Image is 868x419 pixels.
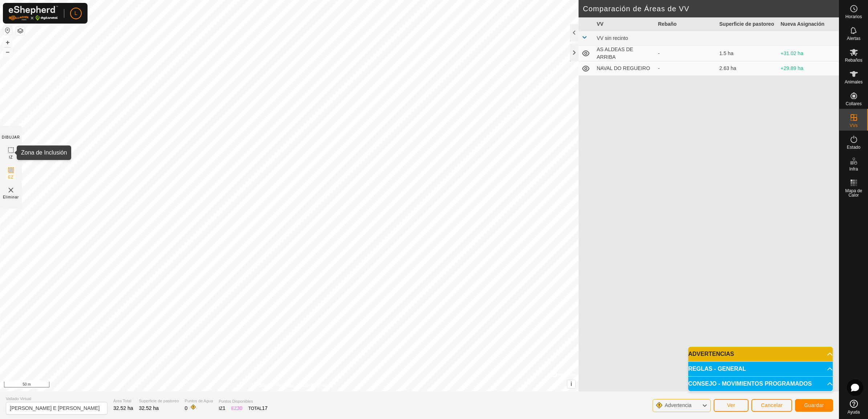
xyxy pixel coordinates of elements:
div: - [658,65,714,72]
td: +31.02 ha [778,46,839,61]
span: 30 [237,405,243,411]
div: EZ [231,404,243,412]
span: Guardar [804,402,824,408]
span: Puntos Disponibles [219,398,268,404]
button: Guardar [795,399,833,412]
span: Collares [845,102,861,106]
p-accordion-header: ADVERTENCIAS [688,347,833,361]
th: Superficie de pastoreo [717,17,778,31]
span: IZ [9,155,13,160]
span: REGLAS - GENERAL [688,366,746,372]
span: 17 [262,405,268,411]
th: Nueva Asignación [778,17,839,31]
span: Infra [849,167,858,171]
span: Alertas [847,36,860,41]
span: Superficie de pastoreo [139,398,179,404]
span: 32.52 ha [113,405,133,411]
button: Cancelar [751,399,792,412]
button: Restablecer Mapa [3,26,12,35]
h2: Comparación de Áreas de VV [583,4,839,13]
span: EZ [8,174,14,180]
span: Vallado Virtual [6,396,108,402]
button: Ver [714,399,749,412]
img: VV [7,186,15,194]
span: Eliminar [3,194,19,200]
button: + [3,38,12,47]
span: Animales [845,80,863,84]
p-accordion-header: REGLAS - GENERAL [688,362,833,376]
span: Estado [847,145,860,149]
button: i [567,380,575,388]
button: Capas del Mapa [16,26,25,35]
span: Área Total [113,398,133,404]
span: VV sin recinto [597,35,628,41]
a: Política de Privacidad [252,382,293,389]
span: L [74,9,77,17]
span: 32.52 ha [139,405,159,411]
td: +29.89 ha [778,61,839,76]
p-accordion-header: CONSEJO - MOVIMIENTOS PROGRAMADOS [688,377,833,391]
th: Rebaño [655,17,717,31]
span: VVs [849,123,857,128]
a: Ayuda [839,397,868,417]
span: Advertencia [665,402,691,408]
span: CONSEJO - MOVIMIENTOS PROGRAMADOS [688,381,812,387]
td: 2.63 ha [717,61,778,76]
td: NAVAL DO REGUEIRO [594,61,655,76]
td: 1.5 ha [717,46,778,61]
div: IZ [219,404,225,412]
span: Ayuda [848,410,860,414]
img: Logo Gallagher [9,6,58,21]
td: AS ALDEAS DE ARRIBA [594,46,655,61]
span: Horarios [845,15,862,19]
span: i [571,381,572,387]
span: Ver [727,402,735,408]
button: – [3,48,12,56]
span: 1 [223,405,226,411]
a: Contáctenos [303,382,327,389]
span: ADVERTENCIAS [688,351,734,357]
span: 0 [185,405,188,411]
span: Puntos de Agua [185,398,213,404]
div: DIBUJAR [2,135,20,140]
span: Cancelar [761,402,783,408]
div: - [658,50,714,57]
th: VV [594,17,655,31]
div: TOTAL [248,404,268,412]
span: Rebaños [845,58,862,62]
span: Mapa de Calor [841,189,866,197]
